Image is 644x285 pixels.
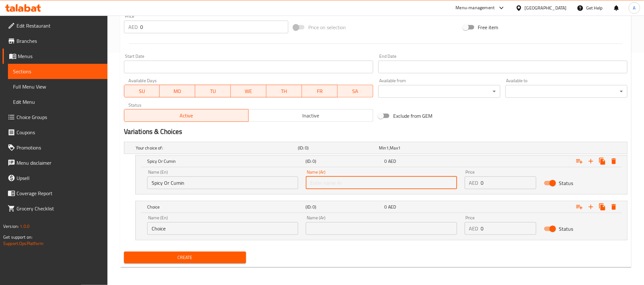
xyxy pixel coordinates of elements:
button: Delete Spicy Or Cumin [608,156,620,167]
span: Inactive [251,111,371,120]
span: 0 [385,203,387,211]
div: Expand [136,201,627,213]
span: Active [127,111,246,120]
a: Edit Restaurant [3,18,107,33]
button: Add choice group [574,156,585,167]
a: Sections [8,64,107,79]
span: A [633,4,636,11]
span: Price on selection [308,23,346,31]
button: FR [302,85,338,97]
div: ​ [378,85,500,98]
span: Version: [3,222,19,230]
span: AED [388,157,396,165]
div: [GEOGRAPHIC_DATA] [525,4,567,11]
button: SU [124,85,160,97]
button: WE [231,85,266,97]
button: Inactive [248,109,373,122]
span: MO [162,87,193,96]
input: Enter name Ar [306,176,457,189]
div: Expand [136,156,627,167]
span: Choice Groups [17,113,102,121]
span: Branches [17,37,102,45]
span: Coupons [17,129,102,136]
span: Menus [18,52,102,60]
span: Create [129,254,241,262]
input: Enter name En [147,222,298,235]
span: Sections [13,68,102,75]
button: MO [160,85,195,97]
button: TU [195,85,231,97]
a: Full Menu View [8,79,107,94]
button: Add new choice [585,201,597,213]
button: Add new choice [585,156,597,167]
a: Edit Menu [8,94,107,109]
span: Min [379,144,386,152]
input: Please enter price [481,222,537,235]
span: 1.0.0 [20,222,30,230]
a: Coupons [3,125,107,140]
span: Status [559,179,573,187]
span: TH [269,87,299,96]
a: Promotions [3,140,107,155]
input: Please enter price [481,176,537,189]
span: TU [198,87,228,96]
button: Clone new choice [597,156,608,167]
span: FR [305,87,335,96]
span: SU [127,87,157,96]
button: Clone new choice [597,201,608,213]
input: Please enter price [140,21,288,33]
h5: Your choice of: [136,145,295,151]
span: WE [233,87,264,96]
button: Delete Choice [608,201,620,213]
span: Edit Restaurant [17,22,102,30]
span: Status [559,225,573,233]
p: AED [128,23,138,31]
span: Exclude from GEM [393,112,433,120]
span: Max [390,144,398,152]
div: Expand [124,142,627,154]
div: Menu-management [456,4,495,12]
span: Grocery Checklist [17,205,102,212]
span: Get support on: [3,233,32,241]
span: Free item [478,23,498,31]
span: Promotions [17,144,102,151]
span: 1 [386,144,389,152]
span: 0 [385,157,387,165]
button: Create [124,252,246,263]
h5: (ID: 0) [305,158,382,164]
a: Choice Groups [3,109,107,125]
span: Upsell [17,174,102,182]
span: 1 [398,144,401,152]
a: Branches [3,33,107,49]
h5: Choice [147,204,303,210]
input: Enter name En [147,176,298,189]
p: AED [469,179,478,187]
span: Coverage Report [17,189,102,197]
a: Menu disclaimer [3,155,107,170]
h5: (ID: 0) [298,145,376,151]
h5: (ID: 0) [305,204,382,210]
button: Active [124,109,249,122]
span: AED [388,203,396,211]
h5: Spicy Or Cumin [147,158,303,164]
button: SA [338,85,373,97]
span: Menu disclaimer [17,159,102,167]
div: , [379,145,457,151]
span: SA [340,87,371,96]
a: Grocery Checklist [3,201,107,216]
button: TH [266,85,302,97]
div: ​ [505,85,627,98]
button: Add choice group [574,201,585,213]
a: Upsell [3,170,107,186]
h2: Variations & Choices [124,127,627,136]
p: AED [469,225,478,232]
a: Support.OpsPlatform [3,239,44,248]
input: Enter name Ar [306,222,457,235]
span: Edit Menu [13,98,102,106]
span: Full Menu View [13,83,102,90]
a: Menus [3,49,107,64]
a: Coverage Report [3,186,107,201]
